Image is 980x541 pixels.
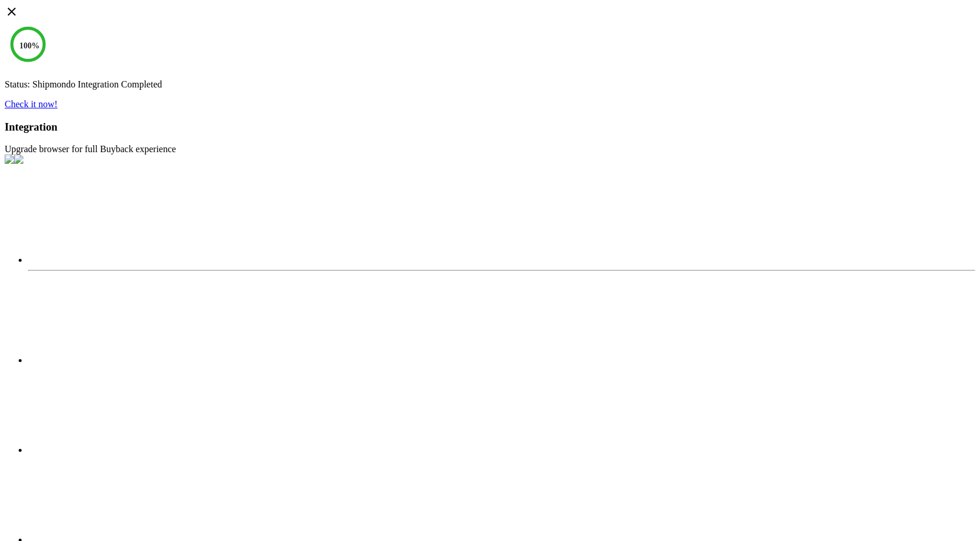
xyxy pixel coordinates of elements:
img: chrome.png [14,154,23,164]
svg: 0 [5,21,51,68]
div: Upgrade browser for full Buyback experience [5,144,975,154]
img: firefox.png [5,154,14,164]
a: Check it now! [5,99,58,109]
text: 100% [19,41,40,50]
p: Status: Shipmondo Integration Completed [5,79,490,90]
h3: Integration [5,121,490,134]
i: close [5,5,19,19]
div: close [5,5,490,21]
